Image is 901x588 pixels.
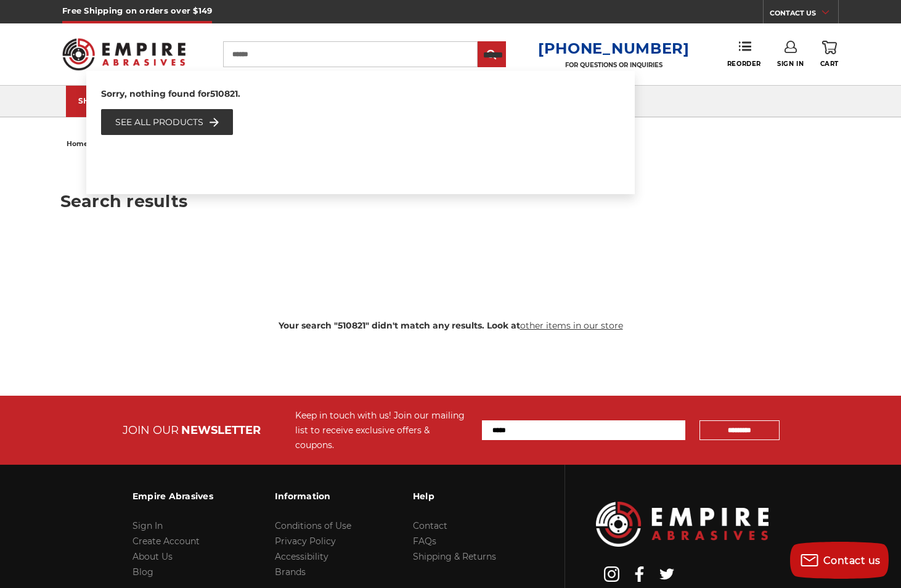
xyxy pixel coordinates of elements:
[413,551,496,562] a: Shipping & Returns
[78,96,177,105] div: SHOP CATEGORIES
[275,551,328,562] a: Accessibility
[790,542,889,579] button: Contact us
[210,88,238,99] b: 510821
[820,41,839,68] a: Cart
[132,551,173,562] a: About Us
[777,60,804,68] span: Sign In
[538,61,690,69] p: FOR QUESTIONS OR INQUIRIES
[275,520,351,531] a: Conditions of Use
[115,115,219,129] a: See all products
[820,60,839,68] span: Cart
[62,30,185,78] img: Empire Abrasives
[60,193,841,210] h1: Search results
[596,502,768,546] img: Empire Abrasives Logo Image
[727,41,761,67] a: Reorder
[132,520,163,531] a: Sign In
[413,483,496,509] h3: Help
[67,139,88,148] span: home
[413,536,436,547] a: FAQs
[132,566,153,578] a: Blog
[123,423,179,437] span: JOIN OUR
[338,320,365,331] b: 510821
[275,483,351,509] h3: Information
[132,536,200,547] a: Create Account
[520,320,623,331] a: other items in our store
[275,536,336,547] a: Privacy Policy
[295,408,470,452] div: Keep in touch with us! Join our mailing list to receive exclusive offers & coupons.
[275,566,306,578] a: Brands
[770,6,838,23] a: CONTACT US
[727,60,761,68] span: Reorder
[101,88,620,109] div: Sorry, nothing found for .
[279,320,623,331] span: Your search " " didn't match any results. Look at
[181,423,261,437] span: NEWSLETTER
[413,520,447,531] a: Contact
[538,39,690,57] a: [PHONE_NUMBER]
[823,555,881,566] span: Contact us
[132,483,213,509] h3: Empire Abrasives
[86,71,635,194] div: Instant Search Results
